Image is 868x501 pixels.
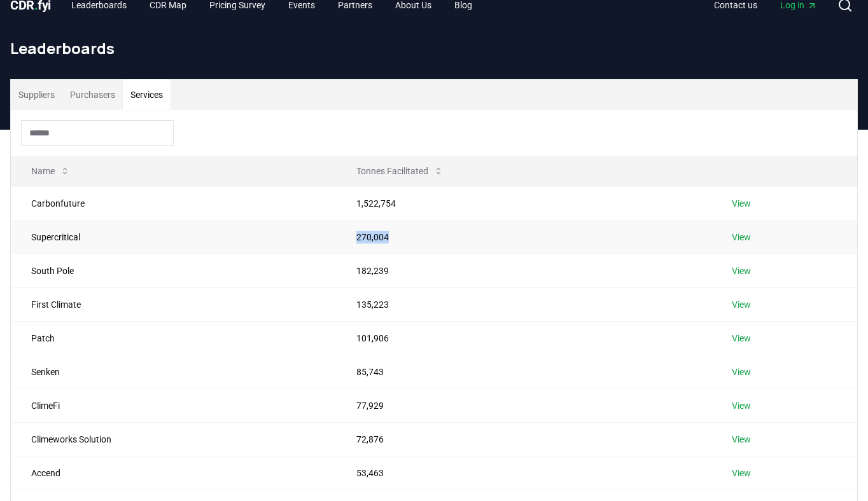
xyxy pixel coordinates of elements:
[11,422,336,456] td: Climeworks Solution
[346,158,454,184] button: Tonnes Facilitated
[336,186,711,220] td: 1,522,754
[732,298,751,311] a: View
[11,287,336,321] td: First Climate
[11,220,336,254] td: Supercritical
[732,433,751,446] a: View
[11,388,336,422] td: ClimeFi
[336,388,711,422] td: 77,929
[336,254,711,287] td: 182,239
[11,456,336,490] td: Accend
[336,220,711,254] td: 270,004
[11,79,62,110] button: Suppliers
[336,355,711,388] td: 85,743
[11,321,336,355] td: Patch
[732,264,751,277] a: View
[336,321,711,355] td: 101,906
[123,79,171,110] button: Services
[62,79,123,110] button: Purchasers
[732,231,751,244] a: View
[732,467,751,479] a: View
[11,186,336,220] td: Carbonfuture
[21,158,80,184] button: Name
[11,355,336,388] td: Senken
[732,332,751,345] a: View
[732,197,751,210] a: View
[336,422,711,456] td: 72,876
[10,38,858,58] h1: Leaderboards
[336,456,711,490] td: 53,463
[11,254,336,287] td: South Pole
[336,287,711,321] td: 135,223
[732,399,751,412] a: View
[732,366,751,378] a: View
